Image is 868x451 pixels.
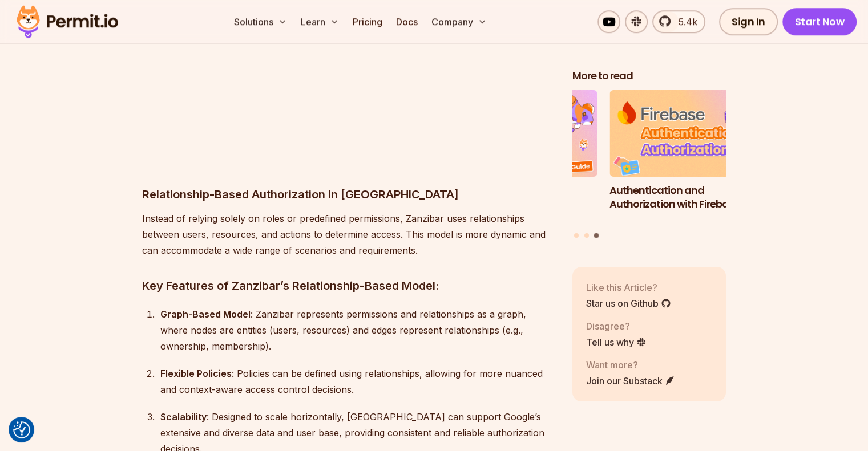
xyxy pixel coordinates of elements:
[586,296,671,310] a: Star us on Github
[609,91,764,177] img: Authentication and Authorization with Firebase
[574,233,579,238] button: Go to slide 1
[443,184,597,226] h3: A Full Guide to Planning Your Authorization Model and Architecture
[427,10,491,33] button: Company
[609,91,764,226] li: 3 of 3
[586,335,647,349] a: Tell us why
[652,10,705,33] a: 5.4k
[609,91,764,226] a: Authentication and Authorization with FirebaseAuthentication and Authorization with Firebase
[609,184,764,212] h3: Authentication and Authorization with Firebase
[443,91,597,177] img: A Full Guide to Planning Your Authorization Model and Architecture
[584,233,589,238] button: Go to slide 2
[572,70,726,84] h2: More to read
[572,91,726,240] div: Posts
[782,8,857,35] a: Start Now
[160,411,207,422] strong: Scalability
[586,374,675,388] a: Join our Substack
[586,319,647,333] p: Disagree?
[142,277,554,295] h3: Key Features of Zanzibar’s Relationship-Based Model:
[13,421,30,438] img: Revisit consent button
[229,10,292,33] button: Solutions
[296,10,344,33] button: Learn
[13,421,30,438] button: Consent Preferences
[586,358,675,372] p: Want more?
[11,2,123,41] img: Permit logo
[391,10,422,33] a: Docs
[160,365,554,397] div: : Policies can be defined using relationships, allowing for more nuanced and context-aware access...
[672,15,697,29] span: 5.4k
[594,233,599,238] button: Go to slide 3
[719,8,778,35] a: Sign In
[142,210,554,258] p: Instead of relying solely on roles or predefined permissions, Zanzibar uses relationships between...
[160,368,232,379] strong: Flexible Policies
[142,167,554,204] h3: Relationship-Based Authorization in [GEOGRAPHIC_DATA]
[348,10,387,33] a: Pricing
[160,308,251,320] strong: Graph-Based Model
[586,281,671,294] p: Like this Article?
[160,306,554,354] div: : Zanzibar represents permissions and relationships as a graph, where nodes are entities (users, ...
[443,91,597,226] li: 2 of 3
